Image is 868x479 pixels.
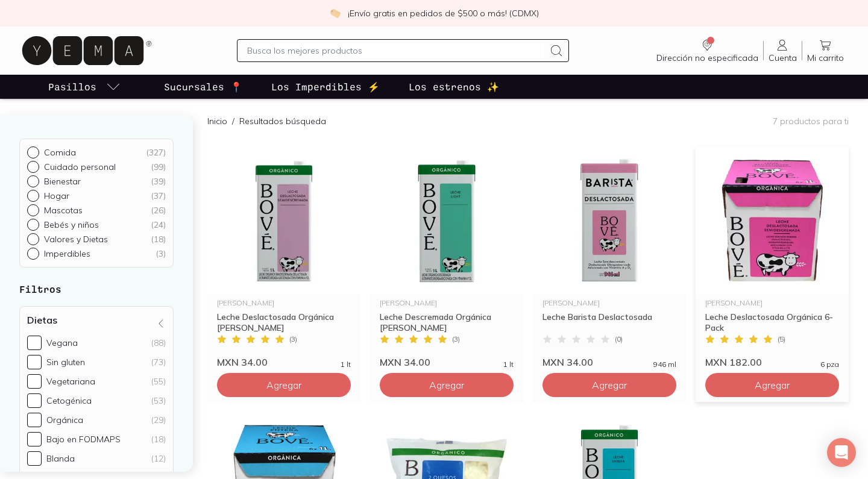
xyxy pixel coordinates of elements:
[27,432,42,446] input: Bajo en FODMAPS(18)
[773,116,849,127] p: 7 productos para ti
[769,52,797,63] span: Cuenta
[162,75,245,99] a: Sucursales 📍
[151,337,166,348] div: (88)
[207,116,227,127] a: Inicio
[348,7,539,19] p: ¡Envío gratis en pedidos de $500 o más! (CDMX)
[27,374,42,389] input: Vegetariana(55)
[542,312,676,333] div: Leche Barista Deslactosada
[615,336,623,343] span: ( 0 )
[409,80,499,94] p: Los estrenos ✨
[156,248,166,259] div: ( 3 )
[151,234,166,245] div: ( 18 )
[46,434,121,445] div: Bajo en FODMAPS
[46,376,95,387] div: Vegetariana
[19,306,174,478] div: Dietas
[429,379,464,391] span: Agregar
[217,356,268,368] span: MXN 34.00
[44,219,99,230] p: Bebés y niños
[807,52,844,63] span: Mi carrito
[380,356,430,368] span: MXN 34.00
[44,161,116,172] p: Cuidado personal
[380,312,514,333] div: Leche Descremada Orgánica [PERSON_NAME]
[705,356,762,368] span: MXN 182.00
[592,379,627,391] span: Agregar
[46,395,92,406] div: Cetogénica
[289,336,297,343] span: ( 3 )
[542,356,593,368] span: MXN 34.00
[27,355,42,369] input: Sin gluten(73)
[370,146,523,295] img: Leche Descremada Orgánica Bové
[151,453,166,464] div: (12)
[151,161,166,172] div: ( 99 )
[44,234,108,245] p: Valores y Dietas
[452,336,460,343] span: ( 3 )
[266,379,301,391] span: Agregar
[217,299,351,307] div: [PERSON_NAME]
[239,115,326,127] p: Resultados búsqueda
[217,373,351,397] button: Agregar
[827,438,856,467] div: Open Intercom Messenger
[27,314,57,326] h4: Dietas
[27,336,42,350] input: Vegana(88)
[27,393,42,408] input: Cetogénica(53)
[247,43,544,58] input: Busca los mejores productos
[802,38,849,63] a: Mi carrito
[44,147,76,158] p: Comida
[27,451,42,466] input: Blanda(12)
[696,146,849,368] a: 6-pack leche deslactosada orgánica Bove. La leche orgánica es libre de pesticidas, hormonas y org...
[46,453,75,464] div: Blanda
[227,115,239,127] span: /
[705,299,839,307] div: [PERSON_NAME]
[151,376,166,387] div: (55)
[764,38,802,63] a: Cuenta
[44,190,69,201] p: Hogar
[503,361,514,368] span: 1 lt
[27,413,42,427] input: Orgánica(29)
[151,357,166,368] div: (73)
[19,283,61,295] strong: Filtros
[542,373,676,397] button: Agregar
[778,336,785,343] span: ( 5 )
[207,146,360,368] a: Leche Deslactosada Orgánica Bové[PERSON_NAME]Leche Deslactosada Orgánica [PERSON_NAME](3)MXN 34.0...
[48,80,96,94] p: Pasillos
[380,299,514,307] div: [PERSON_NAME]
[370,146,523,368] a: Leche Descremada Orgánica Bové[PERSON_NAME]Leche Descremada Orgánica [PERSON_NAME](3)MXN 34.001 lt
[151,415,166,425] div: (29)
[217,312,351,333] div: Leche Deslactosada Orgánica [PERSON_NAME]
[656,52,758,63] span: Dirección no especificada
[755,379,790,391] span: Agregar
[380,373,514,397] button: Agregar
[44,176,81,187] p: Bienestar
[652,38,763,63] a: Dirección no especificada
[46,337,78,348] div: Vegana
[533,146,686,295] img: Leche Barista Deslactosada Bové
[46,415,83,425] div: Orgánica
[653,361,676,368] span: 946 ml
[705,373,839,397] button: Agregar
[269,75,382,99] a: Los Imperdibles ⚡️
[533,146,686,368] a: Leche Barista Deslactosada Bové[PERSON_NAME]Leche Barista Deslactosada(0)MXN 34.00946 ml
[44,205,83,216] p: Mascotas
[341,361,351,368] span: 1 lt
[151,434,166,445] div: (18)
[164,80,242,94] p: Sucursales 📍
[151,395,166,406] div: (53)
[151,205,166,216] div: ( 26 )
[207,146,360,295] img: Leche Deslactosada Orgánica Bové
[44,248,90,259] p: Imperdibles
[151,176,166,187] div: ( 39 )
[696,146,849,295] img: 6-pack leche deslactosada orgánica Bove. La leche orgánica es libre de pesticidas, hormonas y org...
[271,80,380,94] p: Los Imperdibles ⚡️
[820,361,839,368] span: 6 pza
[146,147,166,158] div: ( 327 )
[46,75,123,99] a: pasillo-todos-link
[330,8,341,19] img: check
[406,75,502,99] a: Los estrenos ✨
[151,219,166,230] div: ( 24 )
[542,299,676,307] div: [PERSON_NAME]
[46,357,85,368] div: Sin gluten
[705,312,839,333] div: Leche Deslactosada Orgánica 6-Pack
[151,190,166,201] div: ( 37 )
